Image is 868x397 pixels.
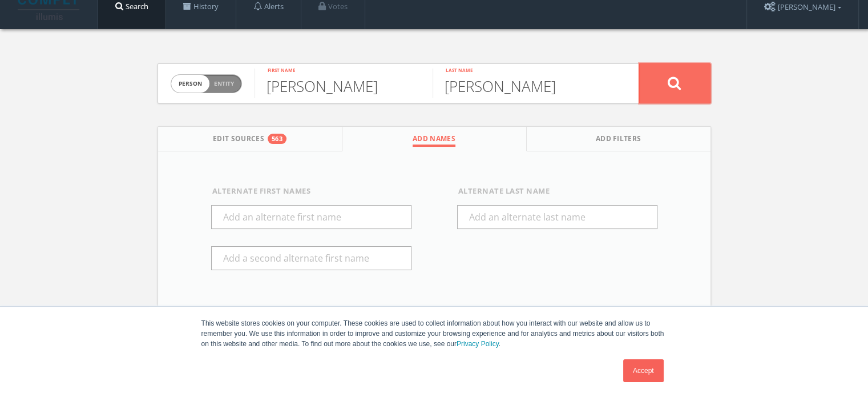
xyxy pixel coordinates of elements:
[213,134,264,147] span: Edit Sources
[214,79,234,88] span: Entity
[268,134,286,144] div: 563
[201,318,667,349] p: This website stores cookies on your computer. These cookies are used to collect information about...
[623,359,664,382] a: Accept
[342,127,527,151] button: Add Names
[527,127,710,151] button: Add Filters
[211,205,411,229] input: Add an alternate first name
[211,246,411,270] input: Add a second alternate first name
[171,75,209,93] span: person
[457,205,657,229] input: Add an alternate last name
[457,340,499,348] a: Privacy Policy
[596,134,641,147] span: Add Filters
[458,186,657,197] div: Alternate Last Name
[212,186,411,197] div: Alternate First Names
[158,127,342,151] button: Edit Sources563
[413,134,455,147] span: Add Names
